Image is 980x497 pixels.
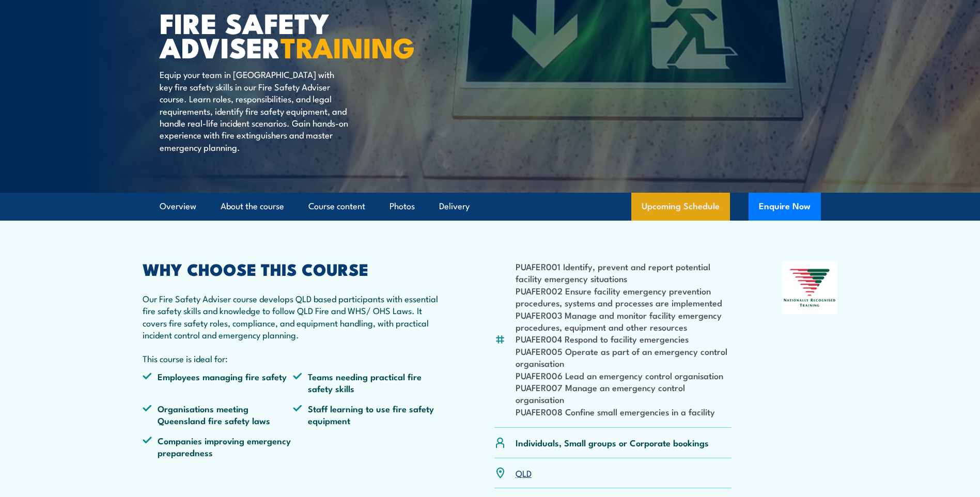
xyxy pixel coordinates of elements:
strong: TRAINING [281,25,415,68]
li: PUAFER006 Lead an emergency control organisation [516,369,732,381]
li: PUAFER003 Manage and monitor facility emergency procedures, equipment and other resources [516,309,732,333]
li: PUAFER007 Manage an emergency control organisation [516,381,732,406]
a: Overview [160,193,196,220]
p: This course is ideal for: [143,352,444,364]
li: PUAFER005 Operate as part of an emergency control organisation [516,345,732,369]
li: Teams needing practical fire safety skills [293,370,444,395]
h1: FIRE SAFETY ADVISER [160,10,415,58]
li: Organisations meeting Queensland fire safety laws [143,402,293,427]
li: Companies improving emergency preparedness [143,434,293,459]
li: Employees managing fire safety [143,370,293,395]
button: Enquire Now [749,193,821,221]
a: About the course [221,193,284,220]
a: Upcoming Schedule [631,193,730,221]
a: Photos [390,193,415,220]
li: PUAFER004 Respond to facility emergencies [516,333,732,345]
p: Equip your team in [GEOGRAPHIC_DATA] with key fire safety skills in our Fire Safety Adviser cours... [160,68,348,153]
li: PUAFER001 Identify, prevent and report potential facility emergency situations [516,260,732,285]
a: Delivery [439,193,470,220]
img: Nationally Recognised Training logo. [782,261,838,314]
h2: WHY CHOOSE THIS COURSE [143,261,444,276]
li: PUAFER008 Confine small emergencies in a facility [516,406,732,417]
li: PUAFER002 Ensure facility emergency prevention procedures, systems and processes are implemented [516,285,732,309]
a: Course content [308,193,365,220]
a: QLD [516,467,532,479]
p: Our Fire Safety Adviser course develops QLD based participants with essential fire safety skills ... [143,292,444,341]
li: Staff learning to use fire safety equipment [293,402,444,427]
p: Individuals, Small groups or Corporate bookings [516,437,709,448]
